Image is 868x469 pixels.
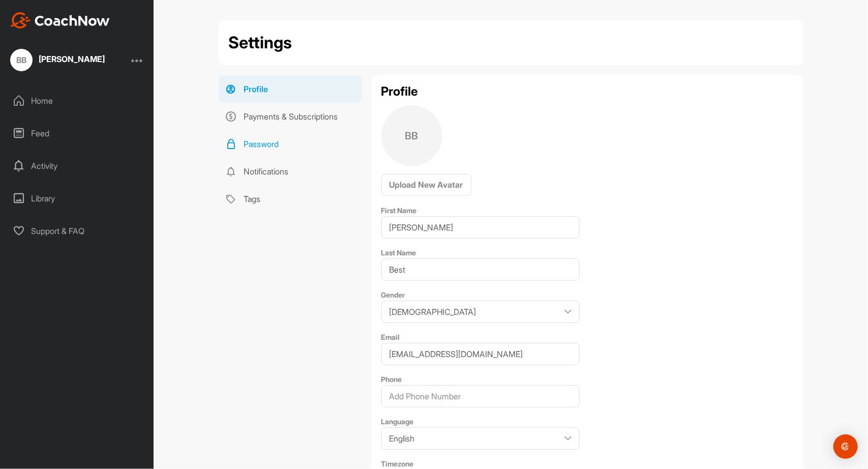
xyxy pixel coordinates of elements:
div: BB [10,49,33,71]
button: Upload New Avatar [381,174,471,196]
h2: Settings [229,31,292,55]
label: Timezone [381,459,414,468]
img: CoachNow [10,12,110,28]
a: Tags [219,185,362,213]
a: Profile [219,75,362,103]
div: BB [381,105,442,166]
div: Open Intercom Messenger [833,434,858,459]
div: Home [6,88,149,113]
label: Email [381,333,400,341]
div: [PERSON_NAME] [39,55,105,63]
div: Activity [6,153,149,179]
span: Upload New Avatar [390,180,463,190]
a: Password [219,130,362,158]
label: Language [381,417,414,426]
h2: Profile [381,85,793,98]
div: Support & FAQ [6,218,149,244]
label: Gender [381,290,405,299]
a: Payments & Subscriptions [219,103,362,130]
label: First Name [381,206,417,215]
input: Add Phone Number [381,385,580,407]
a: Notifications [219,158,362,185]
div: Feed [6,121,149,146]
label: Last Name [381,248,416,257]
label: Phone [381,375,402,384]
div: Library [6,186,149,211]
